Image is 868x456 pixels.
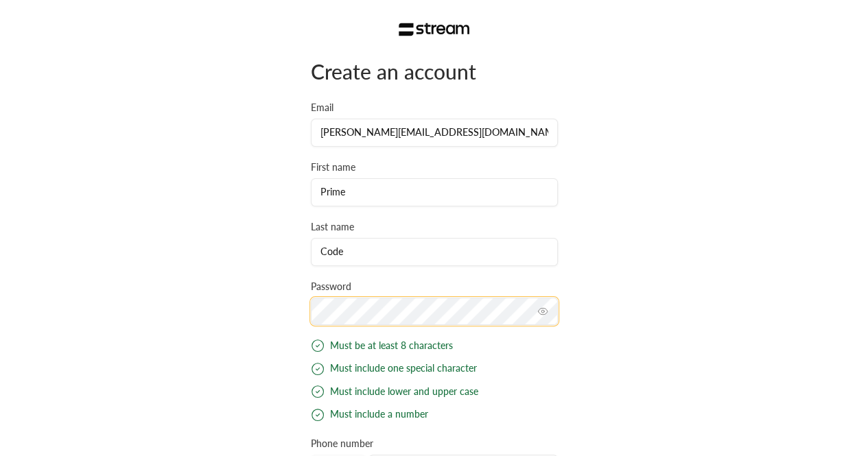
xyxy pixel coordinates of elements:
[311,339,558,353] div: Must be at least 8 characters
[311,160,355,174] label: First name
[311,220,354,234] label: Last name
[311,385,558,399] div: Must include lower and upper case
[311,58,558,84] div: Create an account
[311,407,558,422] div: Must include a number
[532,300,554,322] button: toggle password visibility
[399,23,469,36] img: Stream Logo
[311,280,351,293] label: Password
[311,361,558,376] div: Must include one special character
[311,101,333,115] label: Email
[311,437,373,451] label: Phone number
